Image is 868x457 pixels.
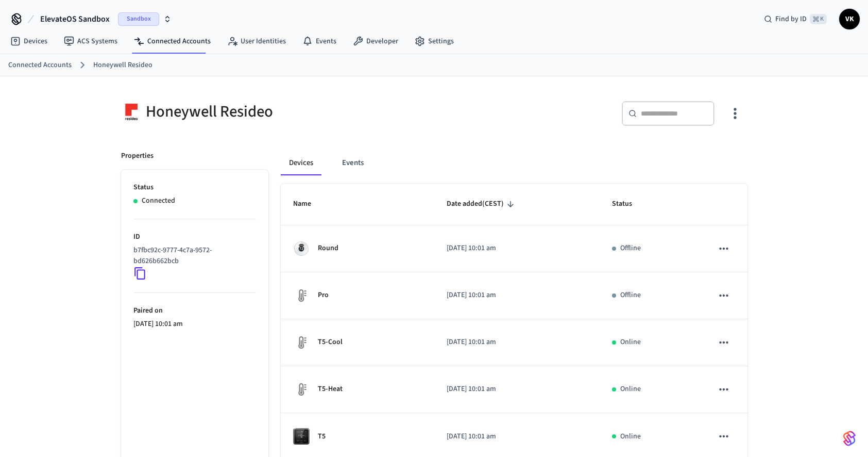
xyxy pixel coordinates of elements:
[133,232,256,242] p: ID
[281,151,321,175] button: Devices
[620,243,641,254] p: Offline
[293,196,325,212] span: Name
[406,32,462,51] a: Settings
[281,151,747,175] div: connected account tabs
[293,334,310,351] img: thermostat_fallback
[318,384,343,395] p: T5-Heat
[293,287,310,304] img: thermostat_fallback
[56,32,126,51] a: ACS Systems
[126,32,219,51] a: Connected Accounts
[775,14,807,24] span: Find by ID
[447,337,587,348] p: [DATE] 10:01 am
[294,32,345,51] a: Events
[839,9,860,29] button: VK
[756,10,835,28] div: Find by ID⌘ K
[447,290,587,301] p: [DATE] 10:01 am
[93,60,152,71] a: Honeywell Resideo
[620,337,641,348] p: Online
[133,305,256,316] p: Paired on
[219,32,294,51] a: User Identities
[345,32,406,51] a: Developer
[620,290,641,301] p: Offline
[318,243,338,254] p: Round
[133,245,252,267] p: b7fbc92c-9777-4c7a-9572-bd626b662bcb
[8,60,72,71] a: Connected Accounts
[810,14,827,24] span: ⌘ K
[318,337,343,348] p: T5-Cool
[2,32,56,51] a: Devices
[133,319,256,330] p: [DATE] 10:01 am
[620,431,641,442] p: Online
[293,381,310,398] img: thermostat_fallback
[620,384,641,395] p: Online
[118,12,159,26] span: Sandbox
[133,182,256,193] p: Status
[318,290,329,301] p: Pro
[447,243,587,254] p: [DATE] 10:01 am
[293,240,310,257] img: honeywell_round
[293,428,310,445] img: honeywell_t5t6
[447,196,517,212] span: Date added(CEST)
[612,196,645,212] span: Status
[840,10,859,28] span: VK
[121,101,142,122] img: Honeywell Resideo
[121,151,154,161] p: Properties
[142,195,175,206] p: Connected
[447,431,587,442] p: [DATE] 10:01 am
[121,101,428,122] div: Honeywell Resideo
[318,431,326,442] p: T5
[843,430,856,447] img: SeamLogoGradient.69752ec5.svg
[334,151,372,175] button: Events
[447,384,587,395] p: [DATE] 10:01 am
[40,13,110,25] span: ElevateOS Sandbox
